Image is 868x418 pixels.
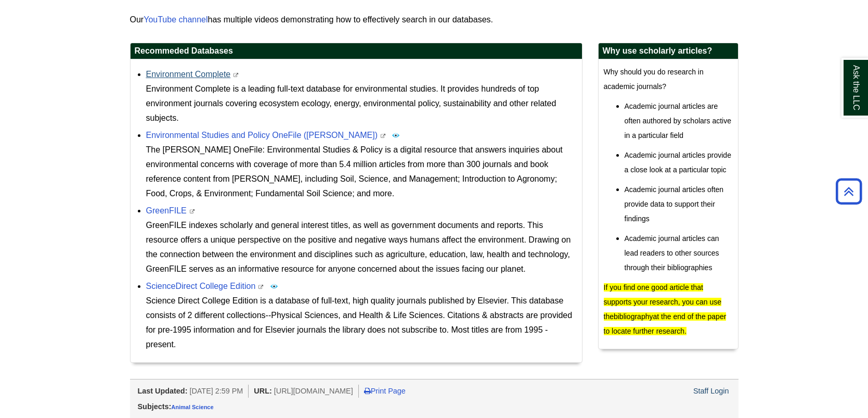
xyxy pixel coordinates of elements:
span: Academic journal articles can lead readers to other sources through their bibliographies [625,234,719,272]
img: Peer Reviewed [392,131,400,140]
i: Print Page [364,387,371,395]
a: Print Page [364,387,406,395]
span: [DATE] 2:59 PM [189,387,243,395]
span: Our has multiple videos demonstrating how to effectively search in our databases. [130,15,494,24]
div: GreenFILE indexes scholarly and general interest titles, as well as government documents and repo... [146,218,577,276]
span: at the end of the paper to locate further research. [604,312,727,335]
span: Academic journal articles are often authored by scholars active in a particular field [625,102,731,140]
span: bibliography [614,312,653,321]
h2: Recommeded Databases [131,43,582,59]
span: URL: [254,387,271,395]
img: Peer Reviewed [270,282,278,290]
span: Subjects: [138,402,172,411]
span: Why should you do research in academic journals? [604,68,704,91]
div: Environment Complete is a leading full-text database for environmental studies. It provides hundr... [146,82,577,125]
a: Back to Top [832,184,865,198]
a: Environment Complete [146,70,231,79]
a: Animal Science [171,404,213,410]
a: GreenFILE [146,206,187,215]
div: Science Direct College Edition is a database of full-text, high quality journals published by Els... [146,294,577,352]
a: Environmental Studies and Policy OneFile ([PERSON_NAME]) [146,131,378,140]
i: This link opens in a new window [189,209,195,214]
span: [URL][DOMAIN_NAME] [274,387,353,395]
a: ScienceDirect College Edition [146,282,256,290]
span: Academic journal articles often provide data to support their findings [625,185,724,223]
i: This link opens in a new window [380,134,386,138]
span: Last Updated: [138,387,188,395]
h2: Why use scholarly articles? [599,43,738,59]
div: The [PERSON_NAME] OneFile: Environmental Studies & Policy is a digital resource that answers inqu... [146,143,577,201]
i: This link opens in a new window [233,73,239,78]
a: YouTube channel [144,15,208,24]
span: If you find one good article that supports your research, you can use the [604,283,721,321]
i: This link opens in a new window [258,285,264,289]
span: Academic journal articles provide a close look at a particular topic [625,151,731,174]
a: Staff Login [693,387,729,395]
